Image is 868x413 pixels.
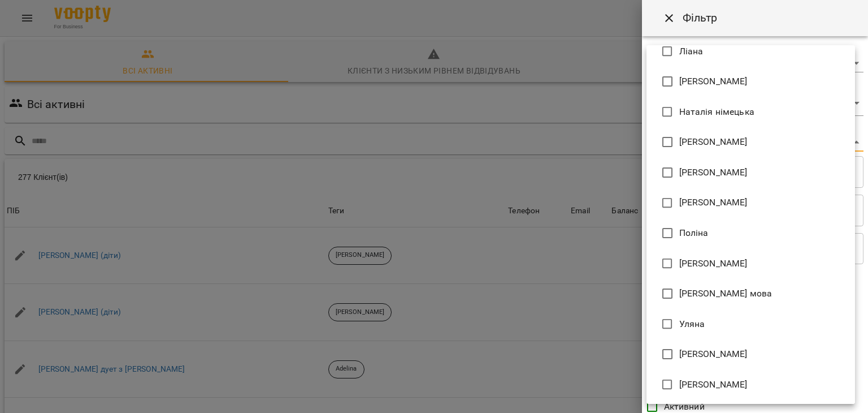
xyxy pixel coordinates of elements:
span: [PERSON_NAME] [679,166,748,179]
span: Наталія німецька [679,105,754,119]
span: Поліна [679,226,709,240]
span: [PERSON_NAME] [679,257,748,270]
span: [PERSON_NAME] [679,135,748,149]
span: [PERSON_NAME] [679,75,748,88]
span: [PERSON_NAME] [679,378,748,392]
span: [PERSON_NAME] [679,196,748,209]
span: [PERSON_NAME] мова [679,287,772,300]
span: Ліана [679,45,704,58]
span: [PERSON_NAME] [679,347,748,361]
span: Уляна [679,317,705,331]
